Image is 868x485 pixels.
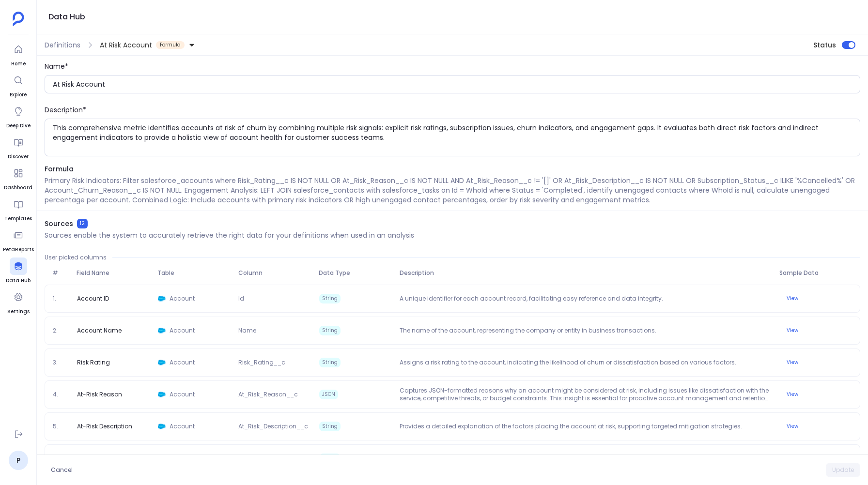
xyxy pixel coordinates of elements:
span: Name [234,327,315,334]
span: 3. [49,359,73,366]
div: Description* [45,105,860,115]
p: Primary Risk Indicators: Filter salesforce_accounts where Risk_Rating__c IS NOT NULL OR At_Risk_R... [45,176,860,205]
span: 12 [77,219,88,228]
span: Account [170,359,231,366]
p: A unique identifier for each account record, facilitating easy reference and data integrity. [396,295,775,303]
span: Account Name [73,327,125,334]
span: String [319,422,341,431]
span: Definitions [45,40,80,50]
span: Formula [156,41,185,49]
p: Assigns a risk rating to the account, indicating the likelihood of churn or dissatisfaction based... [396,359,775,366]
span: Account ID [73,295,113,303]
a: Discover [8,134,29,161]
a: P [9,451,28,470]
span: User picked columns [45,254,107,261]
span: Deep Dive [6,122,31,130]
span: Table [154,269,234,277]
div: Name* [45,61,860,71]
span: Sources [45,219,73,228]
span: Data Type [315,269,396,277]
span: At_Risk_Description__c [234,423,315,430]
span: Home [10,60,27,68]
button: View [781,357,804,368]
span: Explore [10,91,27,99]
span: Status [813,40,836,50]
span: Formula [45,164,860,174]
p: The name of the account, representing the company or entity in business transactions. [396,327,775,334]
a: Deep Dive [6,103,31,130]
a: Explore [10,72,27,99]
span: Dashboard [4,184,32,192]
input: Enter the name of definition [53,79,860,89]
span: Account [170,295,231,303]
span: 5. [49,423,73,430]
span: String [319,326,341,335]
span: Sample Data [775,269,856,277]
span: Account [170,327,231,334]
span: Description [396,269,775,277]
a: Home [10,41,27,68]
span: String [319,294,341,303]
span: At Risk Account [100,40,152,50]
textarea: This comprehensive metric identifies accounts at risk of churn by combining multiple risk signals... [53,123,860,152]
p: Captures JSON-formatted reasons why an account might be considered at risk, including issues like... [396,387,775,402]
img: petavue logo [13,12,24,26]
span: Risk_Rating__c [234,359,315,366]
span: Account [170,391,231,398]
p: Provides a detailed explanation of the factors placing the account at risk, supporting targeted m... [396,423,775,430]
span: Discover [8,153,29,161]
span: Account [170,423,231,430]
span: 1. [49,295,73,303]
span: Risk Rating [73,359,114,366]
button: Cancel [45,463,79,477]
span: 2. [49,327,73,334]
span: Data Hub [6,277,31,285]
span: Settings [7,308,30,316]
button: View [781,389,804,400]
span: Templates [4,215,32,223]
span: String [319,454,341,463]
button: View [781,325,804,336]
h1: Data Hub [48,10,85,24]
a: Settings [7,288,30,316]
span: String [319,358,341,367]
button: At Risk AccountFormula [98,37,197,53]
button: View [781,453,804,464]
span: JSON [319,390,338,399]
a: Dashboard [4,165,32,192]
span: PetaReports [3,246,34,254]
span: # [48,269,73,277]
a: PetaReports [3,227,34,254]
span: 4. [49,391,73,398]
button: View [781,421,804,432]
span: At_Risk_Reason__c [234,391,315,398]
p: Sources enable the system to accurately retrieve the right data for your definitions when used in... [45,230,414,240]
a: Templates [4,196,32,223]
a: Data Hub [6,258,31,285]
span: Id [234,295,315,303]
span: At-Risk Description [73,423,136,430]
span: At-Risk Reason [73,391,126,398]
button: View [781,293,804,304]
span: Column [234,269,315,277]
span: Field Name [73,269,154,277]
